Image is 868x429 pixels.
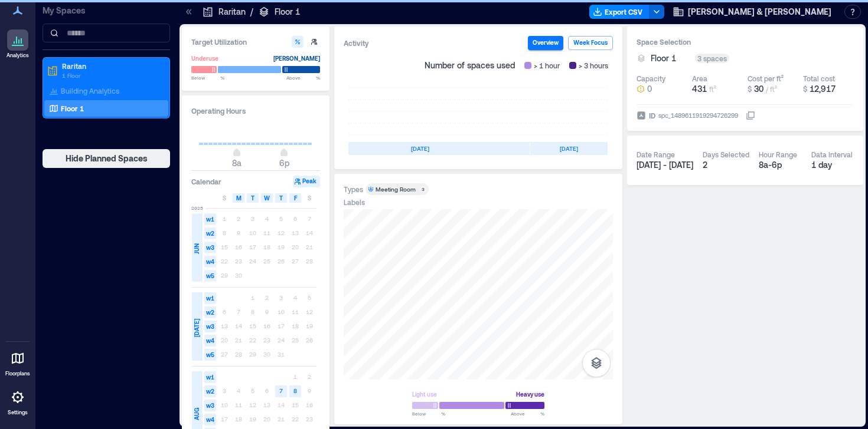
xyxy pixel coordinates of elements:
[692,84,707,94] span: 431
[703,159,749,171] div: 2
[250,6,253,18] p: /
[695,54,729,63] div: 3 spaces
[4,383,32,420] a: Settings
[803,74,835,83] div: Total cost
[275,6,300,18] p: Floor 1
[692,74,707,83] div: Area
[703,150,749,159] div: Days Selected
[344,37,369,49] div: Activity
[192,408,201,420] span: AUG
[192,243,201,254] span: JUN
[279,158,289,168] span: 6p
[8,409,28,416] p: Settings
[568,36,613,50] button: Week Focus
[204,213,216,225] span: w1
[412,388,437,400] div: Light use
[204,414,216,425] span: w4
[344,197,365,207] div: Labels
[649,110,655,121] span: ID
[191,204,203,212] span: 2025
[657,110,739,121] div: spc_1489611919294726299
[2,344,34,381] a: Floorplans
[264,193,270,203] span: W
[766,85,777,93] span: / ft²
[376,185,416,193] div: Meeting Room
[251,193,254,203] span: T
[420,55,613,76] div: Number of spaces used
[5,370,30,377] p: Floorplans
[637,160,693,170] span: [DATE] - [DATE]
[589,5,650,19] button: Export CSV
[637,74,665,83] div: Capacity
[191,52,218,64] div: Underuse
[61,86,119,95] p: Building Analytics
[530,142,608,155] div: [DATE]
[294,193,297,203] span: F
[204,349,216,361] span: w5
[204,321,216,332] span: w3
[637,36,854,48] h3: Space Selection
[204,270,216,282] span: w5
[204,256,216,268] span: w4
[204,292,216,304] span: w1
[218,6,246,18] p: Raritan
[647,83,652,95] span: 0
[3,26,32,62] a: Analytics
[412,410,445,417] span: Below %
[293,387,297,394] text: 8
[279,387,283,394] text: 7
[748,83,798,95] button: $ 30 / ft²
[6,52,29,59] p: Analytics
[204,371,216,383] span: w1
[811,159,854,171] div: 1 day
[204,306,216,318] span: w2
[651,52,690,64] button: Floor 1
[810,84,836,94] span: 12,917
[204,335,216,346] span: w4
[223,193,226,203] span: S
[579,60,608,71] span: > 3 hours
[286,74,320,81] span: Above %
[759,150,797,159] div: Hour Range
[803,85,807,93] span: $
[637,150,675,159] div: Date Range
[754,84,763,94] span: 30
[191,36,320,48] h3: Target Utilization
[43,149,170,168] button: Hide Planned Spaces
[293,176,320,187] button: Peak
[534,60,560,71] span: > 1 hour
[308,193,311,203] span: S
[651,52,676,64] span: Floor 1
[279,193,283,203] span: T
[748,74,784,83] div: Cost per ft²
[191,176,221,187] h3: Calendar
[61,104,84,113] p: Floor 1
[43,5,170,16] p: My Spaces
[759,159,802,171] div: 8a - 6p
[516,388,544,400] div: Heavy use
[192,319,201,337] span: [DATE]
[311,142,530,155] div: [DATE]
[204,400,216,411] span: w3
[709,85,716,93] span: ft²
[232,158,242,168] span: 8a
[344,184,363,194] div: Types
[669,2,835,21] button: [PERSON_NAME] & [PERSON_NAME]
[191,105,320,117] h3: Operating Hours
[419,186,426,193] div: 3
[746,111,755,120] button: IDspc_1489611919294726299
[62,61,161,71] p: Raritan
[637,83,687,95] button: 0
[528,36,563,50] button: Overview
[191,74,224,81] span: Below %
[273,52,320,64] div: [PERSON_NAME]
[748,85,752,93] span: $
[236,193,242,203] span: M
[204,242,216,253] span: w3
[204,227,216,239] span: w2
[66,153,148,164] span: Hide Planned Spaces
[204,385,216,397] span: w2
[62,71,161,80] p: 1 Floor
[688,6,831,18] span: [PERSON_NAME] & [PERSON_NAME]
[511,410,544,417] span: Above %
